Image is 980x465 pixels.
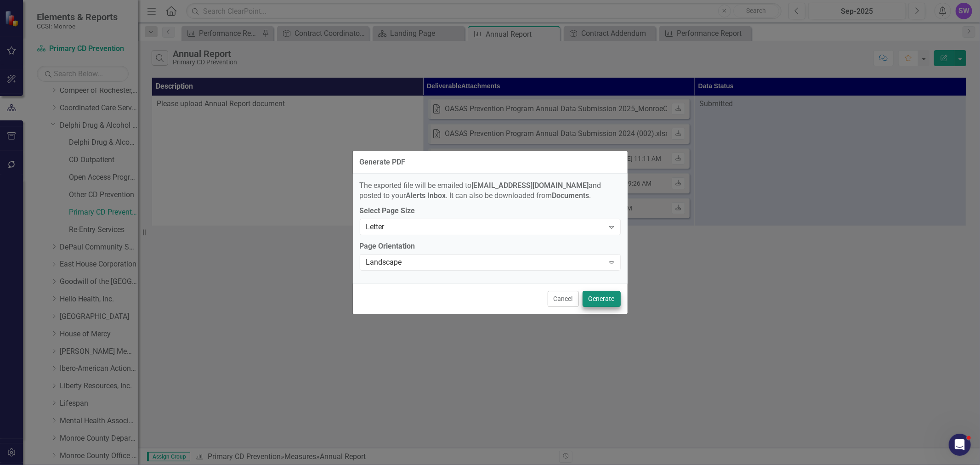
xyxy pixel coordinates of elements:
button: Cancel [548,291,579,307]
div: Generate PDF [360,158,406,166]
strong: Alerts Inbox [406,191,446,200]
label: Page Orientation [360,241,621,252]
iframe: Intercom live chat [949,434,971,456]
span: The exported file will be emailed to and posted to your . It can also be downloaded from . [360,181,601,200]
strong: [EMAIL_ADDRESS][DOMAIN_NAME] [472,181,589,190]
div: Landscape [366,257,605,268]
button: Generate [583,291,621,307]
label: Select Page Size [360,206,621,216]
div: Letter [366,222,605,232]
strong: Documents [552,191,589,200]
